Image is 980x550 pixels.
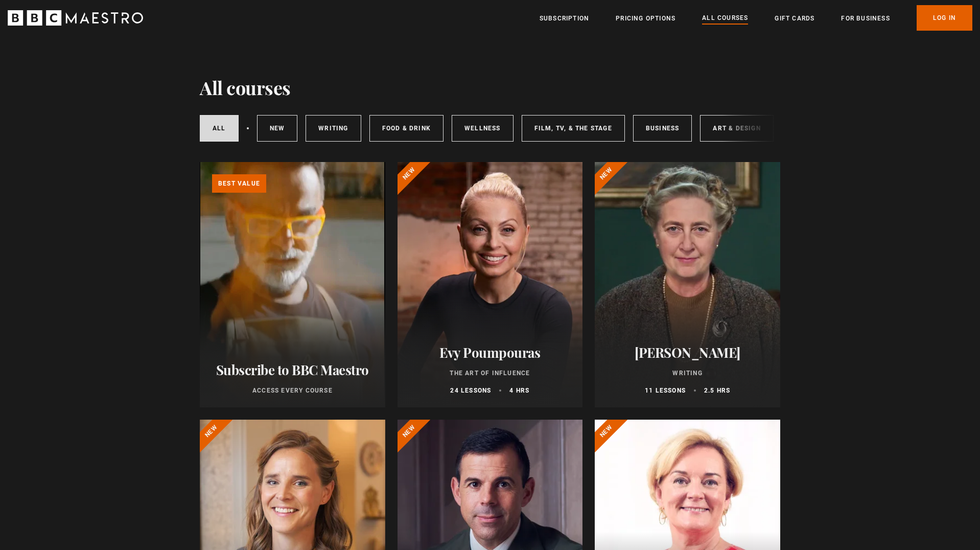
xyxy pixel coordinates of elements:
[616,13,675,24] a: Pricing Options
[522,115,625,142] a: Film, TV, & The Stage
[775,13,814,24] a: Gift Cards
[841,13,890,24] a: For business
[257,115,298,142] a: New
[704,386,730,395] p: 2.5 hrs
[700,115,773,142] a: Art & Design
[8,10,143,26] svg: BBC Maestro
[645,386,686,395] p: 11 lessons
[200,115,239,142] a: All
[369,115,444,142] a: Food & Drink
[398,162,583,407] a: Evy Poumpouras The Art of Influence 24 lessons 4 hrs New
[595,162,780,407] a: [PERSON_NAME] Writing 11 lessons 2.5 hrs New
[450,386,491,395] p: 24 lessons
[212,174,266,193] p: Best value
[509,386,529,395] p: 4 hrs
[917,5,972,31] a: Log In
[540,13,589,24] a: Subscription
[607,345,768,360] h2: [PERSON_NAME]
[200,77,291,98] h1: All courses
[702,13,748,24] a: All Courses
[633,115,692,142] a: Business
[540,5,972,31] nav: Primary
[452,115,514,142] a: Wellness
[306,115,361,142] a: Writing
[607,369,768,378] p: Writing
[410,369,571,378] p: The Art of Influence
[410,345,571,360] h2: Evy Poumpouras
